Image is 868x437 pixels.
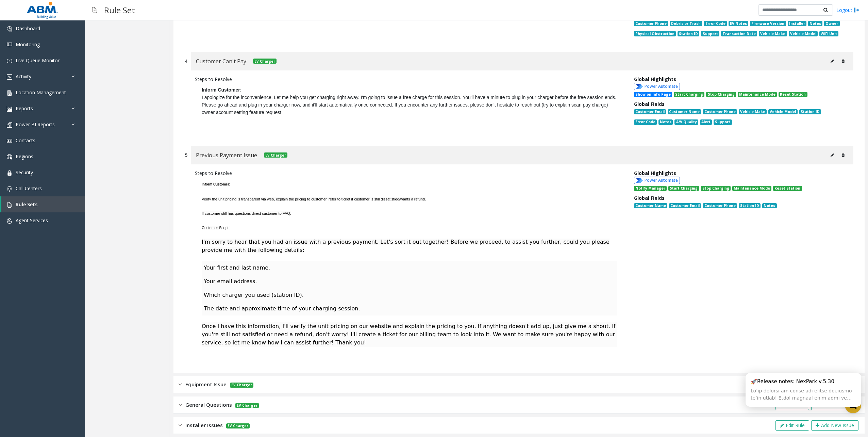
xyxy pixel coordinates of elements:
[634,177,680,184] span: Power Automate
[634,31,676,36] span: Physical Obstruction
[721,31,757,36] span: Transaction Date
[678,31,699,36] span: Station ID
[773,186,802,191] span: Reset Station
[202,87,240,93] span: Inform Customer
[634,92,672,97] span: Show on Info Page
[185,401,232,409] span: General Questions
[202,197,426,201] span: Verify the unit pricing is transparent via web, explain the pricing to customer, refer to ticket ...
[179,421,182,429] img: closed
[703,109,737,115] span: Customer Phone
[788,21,806,26] span: Installer
[7,218,12,224] img: 'icon'
[16,153,33,160] span: Regions
[854,6,859,14] img: logout
[16,137,35,144] span: Contacts
[674,119,698,125] span: A/V Quality
[634,109,666,115] span: Customer Email
[824,21,839,26] span: Owner
[16,217,48,224] span: Agent Services
[701,31,719,36] span: Support
[253,59,277,64] span: EV Charger
[789,31,818,36] span: Vehicle Model
[16,185,42,192] span: Call Centers
[836,6,859,14] a: Logout
[799,109,821,115] span: Station ID
[179,381,182,388] img: closed
[634,101,665,107] span: Global Fields
[195,76,624,83] div: Steps to Resolve
[703,203,737,209] span: Customer Phone
[751,387,856,402] div: Lo’ip dolorsi am conse adi elitse doeiusmo te’in utlab! Etdol magnaal enim admi ve Quisnos 09. Ex...
[808,21,822,26] span: Notes
[634,119,657,125] span: Error Code
[775,420,809,431] button: Edit Rule
[196,151,257,160] span: Previous Payment Issue
[634,203,667,209] span: Customer Name
[202,226,230,230] span: Customer Script:
[16,201,37,208] span: Rule Sets
[7,202,12,208] img: 'icon'
[202,211,291,215] span: If customer still has questions direct customer to FAQ.
[729,21,748,26] span: EV Notes
[7,186,12,192] img: 'icon'
[762,203,777,209] span: Notes
[226,423,250,428] span: EV Charger
[202,302,617,315] li: The date and approximate time of your charging session.
[7,90,12,96] img: 'icon'
[732,186,771,191] span: Maintenance Mode
[16,25,40,32] span: Dashboard
[202,288,617,302] li: Which charger you used (station ID).
[700,119,712,125] span: Alert
[751,378,834,385] div: 🚀Release notes: NexPark v.5.30
[7,26,12,32] img: 'icon'
[202,322,617,347] p: Once I have this information, I'll verify the unit pricing on our website and explain the pricing...
[185,151,187,159] div: 5
[634,76,676,82] span: Global Highlights
[195,169,624,177] div: Steps to Resolve
[704,21,727,26] span: Error Code
[16,57,60,64] span: Live Queue Monitor
[16,41,40,48] span: Monitoring
[739,109,767,115] span: Vehicle Make
[634,21,668,26] span: Customer Phone
[819,31,838,36] span: WiFi Unit
[101,2,138,18] h3: Rule Set
[185,381,227,388] span: Equipment Issue
[196,57,246,66] span: Customer Can't Pay
[7,170,12,176] img: 'icon'
[739,203,761,209] span: Station ID
[16,121,55,128] span: Power BI Reports
[7,106,12,112] img: 'icon'
[811,420,858,431] button: Add New Issue
[779,92,807,97] span: Reset Station
[16,89,66,96] span: Location Management
[202,261,617,275] li: Your first and last name.
[738,92,777,97] span: Maintenance Mode
[668,186,699,191] span: Start Charging
[669,203,701,209] span: Customer Email
[264,152,287,158] span: EV Charger
[7,58,12,64] img: 'icon'
[240,87,242,93] span: :
[670,21,702,26] span: Debris or Trash
[230,383,253,388] span: EV Charger
[185,58,187,65] div: 4
[16,73,31,80] span: Activity
[185,421,223,429] span: Installer Issues
[706,92,736,97] span: Stop Charging
[7,122,12,128] img: 'icon'
[768,109,797,115] span: Vehicle Model
[714,119,732,125] span: Support
[16,105,33,112] span: Reports
[202,275,617,288] li: Your email address.
[759,31,787,36] span: Vehicle Make
[668,109,701,115] span: Customer Name
[179,401,182,409] img: closed
[235,403,259,408] span: EV Charger
[202,239,610,253] span: I'm sorry to hear that you had an issue with a previous payment. Let's sort it out together! Befo...
[634,195,665,201] span: Global Fields
[7,138,12,144] img: 'icon'
[674,92,704,97] span: Start Charging
[1,196,85,212] a: Rule Sets
[634,83,680,90] span: Power Automate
